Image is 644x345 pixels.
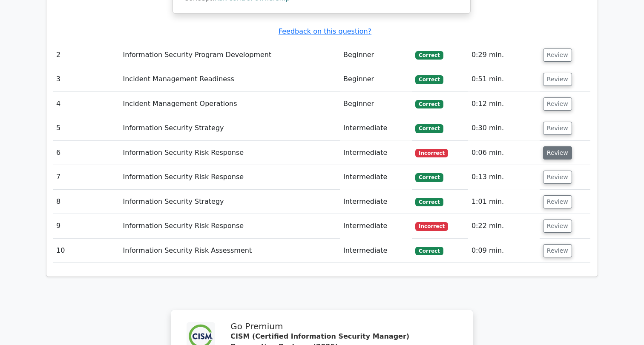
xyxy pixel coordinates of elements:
[468,116,540,140] td: 0:30 min.
[119,165,340,189] td: Information Security Risk Response
[340,92,412,116] td: Beginner
[119,67,340,91] td: Incident Management Readiness
[415,247,443,255] span: Correct
[468,43,540,67] td: 0:29 min.
[468,239,540,263] td: 0:09 min.
[543,244,572,257] button: Review
[53,116,119,140] td: 5
[468,214,540,238] td: 0:22 min.
[415,149,448,157] span: Incorrect
[340,141,412,165] td: Intermediate
[543,195,572,208] button: Review
[468,67,540,91] td: 0:51 min.
[119,190,340,214] td: Information Security Strategy
[543,146,572,160] button: Review
[340,116,412,140] td: Intermediate
[340,214,412,238] td: Intermediate
[543,73,572,86] button: Review
[119,239,340,263] td: Information Security Risk Assessment
[543,48,572,62] button: Review
[279,27,371,35] a: Feedback on this question?
[53,67,119,91] td: 3
[119,141,340,165] td: Information Security Risk Response
[468,141,540,165] td: 0:06 min.
[340,67,412,91] td: Beginner
[340,190,412,214] td: Intermediate
[119,43,340,67] td: Information Security Program Development
[53,141,119,165] td: 6
[415,124,443,133] span: Correct
[543,97,572,111] button: Review
[415,75,443,84] span: Correct
[543,171,572,184] button: Review
[53,43,119,67] td: 2
[119,214,340,238] td: Information Security Risk Response
[53,165,119,189] td: 7
[415,100,443,108] span: Correct
[415,222,448,231] span: Incorrect
[53,239,119,263] td: 10
[543,122,572,135] button: Review
[468,190,540,214] td: 1:01 min.
[53,214,119,238] td: 9
[340,43,412,67] td: Beginner
[415,51,443,60] span: Correct
[119,92,340,116] td: Incident Management Operations
[415,198,443,206] span: Correct
[543,220,572,233] button: Review
[340,239,412,263] td: Intermediate
[119,116,340,140] td: Information Security Strategy
[468,92,540,116] td: 0:12 min.
[468,165,540,189] td: 0:13 min.
[415,173,443,182] span: Correct
[340,165,412,189] td: Intermediate
[53,190,119,214] td: 8
[53,92,119,116] td: 4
